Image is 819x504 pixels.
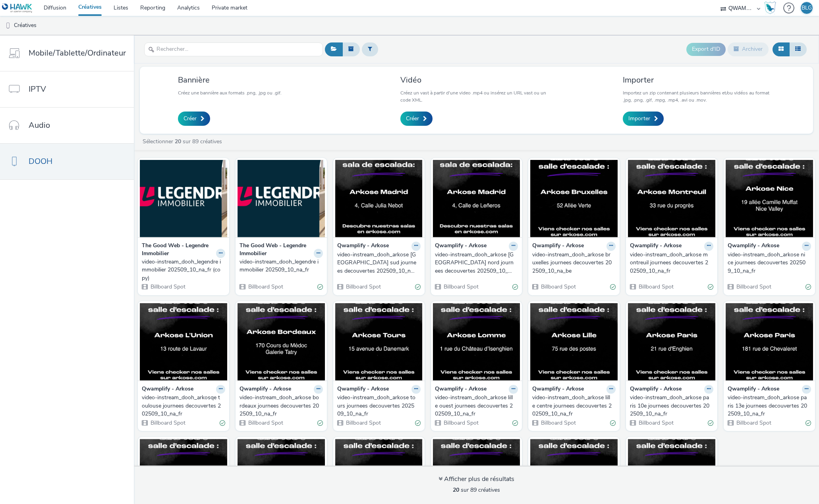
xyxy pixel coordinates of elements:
[764,2,779,14] a: Hawk Academy
[726,303,813,381] img: video-instream_dooh_arkose paris 13e journees decouvertes 202509_10_na_fr visual
[789,42,807,56] button: Liste
[610,283,616,291] div: Valide
[2,3,33,13] img: undefined Logo
[337,242,389,251] strong: Qwamplify - Arkose
[142,394,225,418] a: video-instream_dooh_arkosqe toulouse journees decouvertes 202509_10_na_fr
[240,394,320,418] div: video-instream_dooh_arkose bordeaux journees decouvertes 202509_10_na_fr
[247,419,283,427] span: Billboard Spot
[415,283,421,291] div: Valide
[29,156,52,167] span: DOOH
[728,42,769,56] button: Archiver
[144,42,323,56] input: Rechercher...
[178,75,282,85] h3: Bannière
[178,89,282,96] p: Créez une bannière aux formats .png, .jpg ou .gif.
[238,303,325,381] img: video-instream_dooh_arkose bordeaux journees decouvertes 202509_10_na_fr visual
[728,394,808,418] div: video-instream_dooh_arkose paris 13e journees decouvertes 202509_10_na_fr
[630,385,682,394] strong: Qwamplify - Arkose
[628,115,650,123] span: Importer
[400,75,552,85] h3: Vidéo
[435,251,515,275] div: video-instream_dooh_arkose [GEOGRAPHIC_DATA] nord journees decouvertes 202509_10_na_es
[708,283,713,291] div: Valide
[184,115,197,123] span: Créer
[240,258,320,274] div: video-instream_dooh_legendre immobilier 202509_10_na_fr
[443,419,479,427] span: Billboard Spot
[240,242,312,258] strong: The Good Web - Legendre Immobilier
[415,419,421,427] div: Valide
[240,394,323,418] a: video-instream_dooh_arkose bordeaux journees decouvertes 202509_10_na_fr
[736,283,771,290] span: Billboard Spot
[142,385,193,394] strong: Qwamplify - Arkose
[530,160,618,237] img: video-instream_dooh_arkose bruxelles journees decouvertes 202509_10_na_be visual
[400,112,433,126] a: Créer
[29,119,50,131] span: Audio
[805,419,811,427] div: Valide
[317,419,323,427] div: Valide
[630,251,710,275] div: video-instream_dooh_arkose montreuil journees decouvertes 202509_10_na_fr
[140,160,227,237] img: video-instream_dooh_legendre immobilier 202509_10_na_fr (copy) visual
[512,419,518,427] div: Valide
[638,283,674,290] span: Billboard Spot
[773,42,790,56] button: Grille
[345,283,381,290] span: Billboard Spot
[178,112,210,126] a: Créer
[728,251,808,275] div: video-instream_dooh_arkose nice journees decouvertes 202509_10_na_fr
[220,419,225,427] div: Valide
[345,419,381,427] span: Billboard Spot
[142,394,222,418] div: video-instream_dooh_arkosqe toulouse journees decouvertes 202509_10_na_fr
[764,2,776,14] img: Hawk Academy
[433,160,520,237] img: video-instream_dooh_arkose madrid nord journees decouvertes 202509_10_na_es visual
[433,303,520,381] img: video-instream_dooh_arkose lille ouest journees decouvertes 202509_10_na_fr visual
[610,419,616,427] div: Valide
[630,251,713,275] a: video-instream_dooh_arkose montreuil journees decouvertes 202509_10_na_fr
[29,47,126,59] span: Mobile/Tablette/Ordinateur
[540,283,576,290] span: Billboard Spot
[630,394,713,418] a: video-instream_dooh_arkose paris 10e journees decouvertes 202509_10_na_fr
[736,419,771,427] span: Billboard Spot
[142,258,222,282] div: video-instream_dooh_legendre immobilier 202509_10_na_fr (copy)
[530,303,618,381] img: video-instream_dooh_arkose lille centre journees decouvertes 202509_10_na_fr visual
[435,251,518,275] a: video-instream_dooh_arkose [GEOGRAPHIC_DATA] nord journees decouvertes 202509_10_na_es
[142,258,225,282] a: video-instream_dooh_legendre immobilier 202509_10_na_fr (copy)
[708,419,713,427] div: Valide
[400,89,552,104] p: Créez un vast à partir d'une video .mp4 ou insérez un URL vast ou un code XML.
[623,112,664,126] a: Importer
[240,385,291,394] strong: Qwamplify - Arkose
[175,138,181,145] strong: 20
[728,242,779,251] strong: Qwamplify - Arkose
[443,283,479,290] span: Billboard Spot
[532,251,612,275] div: video-instream_dooh_arkose bruxelles journees decouvertes 202509_10_na_be
[337,251,417,275] div: video-instream_dooh_arkose [GEOGRAPHIC_DATA] sud journees decouvertes 202509_10_na_es
[728,394,811,418] a: video-instream_dooh_arkose paris 13e journees decouvertes 202509_10_na_fr
[406,115,419,123] span: Créer
[150,419,185,427] span: Billboard Spot
[532,251,616,275] a: video-instream_dooh_arkose bruxelles journees decouvertes 202509_10_na_be
[802,2,812,14] div: BLG
[623,89,775,104] p: Importez un zip contenant plusieurs bannières et/ou vidéos au format .jpg, .png, .gif, .mpg, .mp4...
[140,303,227,381] img: video-instream_dooh_arkosqe toulouse journees decouvertes 202509_10_na_fr visual
[532,242,584,251] strong: Qwamplify - Arkose
[805,283,811,291] div: Valide
[532,394,612,418] div: video-instream_dooh_arkose lille centre journees decouvertes 202509_10_na_fr
[142,138,225,145] a: Sélectionner sur 89 créatives
[453,486,459,494] strong: 20
[4,22,12,30] img: dooh
[435,394,518,418] a: video-instream_dooh_arkose lille ouest journees decouvertes 202509_10_na_fr
[435,394,515,418] div: video-instream_dooh_arkose lille ouest journees decouvertes 202509_10_na_fr
[532,385,584,394] strong: Qwamplify - Arkose
[532,394,616,418] a: video-instream_dooh_arkose lille centre journees decouvertes 202509_10_na_fr
[453,486,500,494] span: sur 89 créatives
[728,385,779,394] strong: Qwamplify - Arkose
[247,283,283,290] span: Billboard Spot
[630,242,682,251] strong: Qwamplify - Arkose
[628,160,715,237] img: video-instream_dooh_arkose montreuil journees decouvertes 202509_10_na_fr visual
[238,160,325,237] img: video-instream_dooh_legendre immobilier 202509_10_na_fr visual
[337,394,417,418] div: video-instream_dooh_arkose tours journees decouvertes 202509_10_na_fr
[240,258,323,274] a: video-instream_dooh_legendre immobilier 202509_10_na_fr
[317,283,323,291] div: Valide
[438,475,514,484] div: Afficher plus de résultats
[29,83,46,95] span: IPTV
[728,251,811,275] a: video-instream_dooh_arkose nice journees decouvertes 202509_10_na_fr
[686,43,726,56] button: Export d'ID
[337,394,421,418] a: video-instream_dooh_arkose tours journees decouvertes 202509_10_na_fr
